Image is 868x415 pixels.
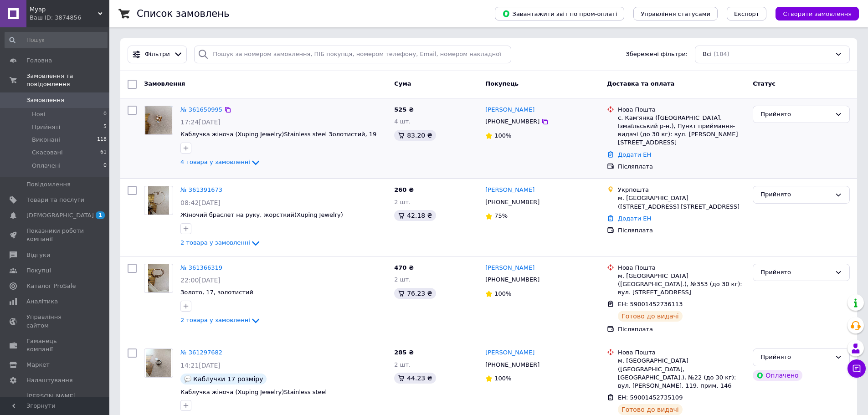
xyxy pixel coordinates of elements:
[103,110,107,118] span: 0
[766,10,859,17] a: Створити замовлення
[32,110,45,118] span: Нові
[703,50,712,59] span: Всі
[494,132,511,139] span: 100%
[626,50,688,59] span: Збережені фільтри:
[618,272,745,297] div: м. [GEOGRAPHIC_DATA] ([GEOGRAPHIC_DATA].), №353 (до 30 кг): вул. [STREET_ADDRESS]
[394,349,414,356] span: 285 ₴
[618,348,745,357] div: Нова Пошта
[847,359,866,378] button: Чат з покупцем
[394,130,436,141] div: 83.20 ₴
[618,226,745,235] div: Післяплата
[485,264,534,272] a: [PERSON_NAME]
[483,359,541,371] div: [PHONE_NUMBER]
[96,211,105,219] span: 1
[180,317,261,323] a: 2 товара у замовленні
[727,7,767,20] button: Експорт
[97,136,107,144] span: 118
[618,106,745,114] div: Нова Пошта
[30,14,109,22] div: Ваш ID: 3874856
[483,274,541,286] div: [PHONE_NUMBER]
[753,80,776,87] span: Статус
[618,186,745,194] div: Укрпошта
[394,199,411,205] span: 2 шт.
[145,50,170,59] span: Фільтри
[394,106,414,113] span: 525 ₴
[180,199,221,206] span: 08:42[DATE]
[100,149,107,157] span: 61
[394,288,436,299] div: 76.23 ₴
[26,282,76,290] span: Каталог ProSale
[760,353,831,362] div: Прийнято
[144,106,173,135] a: Фото товару
[618,151,651,158] a: Додати ЕН
[145,106,172,134] img: Фото товару
[180,186,222,193] a: № 361391673
[502,10,617,18] span: Завантажити звіт по пром-оплаті
[618,325,745,333] div: Післяплата
[607,80,674,87] span: Доставка та оплата
[734,10,760,17] span: Експорт
[180,264,222,271] a: № 361366319
[394,361,411,368] span: 2 шт.
[394,186,414,193] span: 260 ₴
[618,357,745,390] div: м. [GEOGRAPHIC_DATA] ([GEOGRAPHIC_DATA], [GEOGRAPHIC_DATA].), №22 (до 30 кг): вул. [PERSON_NAME],...
[394,264,414,271] span: 470 ₴
[180,277,221,284] span: 22:00[DATE]
[180,131,376,138] a: Каблучка жiноча (Xuping Jewelry)Stainless steel Золотистий, 19
[26,361,50,369] span: Маркет
[618,114,745,147] div: с. Кам'янка ([GEOGRAPHIC_DATA], Ізмаїльський р-н.), Пункт приймання-видачі (до 30 кг): вул. [PERS...
[783,10,852,17] span: Створити замовлення
[776,7,859,20] button: Створити замовлення
[144,264,173,293] a: Фото товару
[144,348,173,378] a: Фото товару
[148,264,169,292] img: Фото товару
[618,264,745,272] div: Нова Пошта
[26,196,84,204] span: Товари та послуги
[618,311,683,322] div: Готово до видачі
[144,186,173,215] a: Фото товару
[760,268,831,277] div: Прийнято
[30,5,98,14] span: Муар
[26,56,52,65] span: Головна
[618,194,745,210] div: м. [GEOGRAPHIC_DATA] ([STREET_ADDRESS] [STREET_ADDRESS]
[26,180,71,189] span: Повідомлення
[32,123,60,131] span: Прийняті
[618,394,683,401] span: ЕН: 59001452735109
[180,211,343,218] span: Жіночий браслет на руку, жорсткий(Xuping Jewelry)
[494,375,511,382] span: 100%
[618,301,683,307] span: ЕН: 59001452736113
[180,239,261,246] a: 2 товара у замовленні
[760,110,831,119] div: Прийнято
[26,96,64,104] span: Замовлення
[394,118,411,125] span: 4 шт.
[494,212,508,219] span: 75%
[146,349,170,377] img: Фото товару
[483,116,541,128] div: [PHONE_NUMBER]
[485,348,534,357] a: [PERSON_NAME]
[494,290,511,297] span: 100%
[26,211,94,220] span: [DEMOGRAPHIC_DATA]
[180,362,221,369] span: 14:21[DATE]
[26,376,73,384] span: Налаштування
[618,404,683,415] div: Готово до видачі
[394,276,411,283] span: 2 шт.
[103,162,107,170] span: 0
[641,10,710,17] span: Управління статусами
[26,297,58,306] span: Аналітика
[618,215,651,222] a: Додати ЕН
[193,375,263,383] span: Каблучки 17 розміру
[180,349,222,356] a: № 361297682
[618,163,745,171] div: Післяплата
[32,149,63,157] span: Скасовані
[180,289,253,296] a: Золото, 17, золотистий
[26,313,84,329] span: Управління сайтом
[103,123,107,131] span: 5
[180,317,250,324] span: 2 товара у замовленні
[394,210,436,221] div: 42.18 ₴
[26,337,84,354] span: Гаманець компанії
[32,136,60,144] span: Виконані
[485,106,534,114] a: [PERSON_NAME]
[26,251,50,259] span: Відгуки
